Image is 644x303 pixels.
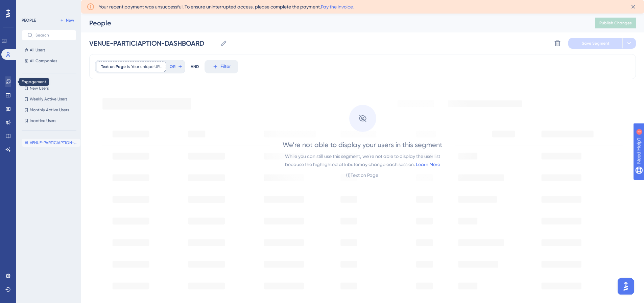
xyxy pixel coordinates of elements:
button: Save Segment [568,38,622,49]
a: Learn More [416,162,440,167]
button: OR [169,61,184,72]
span: All Companies [30,58,57,64]
span: Weekly Active Users [30,96,67,102]
div: AND [191,60,199,73]
span: Inactive Users [30,118,56,123]
div: We’re not able to display your users in this segment [283,140,443,149]
span: Save Segment [582,41,610,46]
div: People [89,18,578,28]
span: New Users [30,86,49,91]
span: New [66,18,74,23]
button: Inactive Users [22,117,76,125]
button: New [57,16,76,24]
button: Weekly Active Users [22,95,76,103]
button: All Users [22,46,76,54]
button: Monthly Active Users [22,106,76,114]
span: Your unique URL [131,64,162,69]
iframe: UserGuiding AI Assistant Launcher [616,276,636,297]
button: New Users [22,84,76,92]
input: Search [35,33,71,38]
button: VENUE-PARTICIAPTION-DASHBOARD [22,139,80,147]
span: VENUE-PARTICIAPTION-DASHBOARD [30,140,78,145]
span: is [127,64,130,69]
span: OR [170,64,175,69]
span: Text on Page [101,64,126,69]
span: Need Help? [16,2,42,10]
a: Pay the invoice. [321,4,354,9]
span: Filter [220,63,231,71]
span: Your recent payment was unsuccessful. To ensure uninterrupted access, please complete the payment. [99,3,354,11]
button: Publish Changes [595,18,636,28]
input: Segment Name [89,39,218,48]
span: All Users [30,47,45,53]
span: Monthly Active Users [30,107,69,113]
span: Publish Changes [599,20,632,26]
div: PEOPLE [22,18,36,23]
div: ( 1 ) Text on Page [346,171,379,179]
button: Filter [205,60,238,73]
button: All Companies [22,57,76,65]
div: 3 [47,3,49,9]
div: While you can still use this segment, we’re not able to display the user list because the highlig... [285,152,440,168]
